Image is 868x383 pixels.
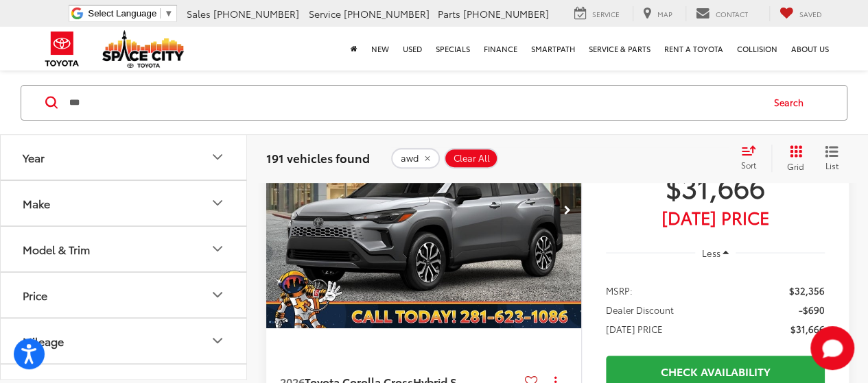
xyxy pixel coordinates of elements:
img: Toyota [36,27,88,71]
div: Year [209,149,226,165]
svg: Start Chat [810,326,854,370]
button: remove awd [391,148,440,169]
span: $31,666 [606,169,825,203]
span: Sort [741,159,756,171]
span: List [825,160,838,171]
button: Grid View [771,145,814,172]
button: MileageMileage [1,319,248,363]
span: ▼ [164,8,173,18]
a: Specials [429,27,477,71]
span: [PHONE_NUMBER] [344,7,430,21]
div: Price [209,286,226,303]
button: Clear All [444,148,498,169]
button: Toggle Chat Window [810,326,854,370]
div: Price [23,288,47,301]
img: Space City Toyota [102,30,185,68]
button: PricePrice [1,273,248,317]
a: Rent a Toyota [657,27,730,71]
input: Search by Make, Model, or Keyword [68,86,761,119]
a: Service & Parts [582,27,657,71]
button: MakeMake [1,181,248,225]
a: Used [396,27,429,71]
div: 2026 Toyota Corolla Cross Hybrid S 0 [266,92,583,329]
span: [DATE] Price [606,210,825,224]
span: Map [657,9,672,19]
button: Search [761,86,823,120]
span: Less [701,247,720,259]
span: Sales [187,7,211,21]
div: Mileage [209,332,226,349]
img: 2026 Toyota Corolla Cross Hybrid S [266,92,583,330]
a: Collision [730,27,784,71]
a: Contact [685,6,758,21]
a: 2026 Toyota Corolla Cross Hybrid S2026 Toyota Corolla Cross Hybrid S2026 Toyota Corolla Cross Hyb... [266,92,583,329]
span: Saved [799,9,822,19]
span: -$690 [799,303,825,317]
span: $31,666 [790,322,825,336]
span: Select Language [88,8,156,18]
button: Less [695,241,736,266]
div: Make [209,195,226,211]
button: Select sort value [734,145,771,172]
span: Grid [787,160,804,172]
span: [PHONE_NUMBER] [463,7,549,21]
span: Contact [716,9,748,19]
span: ​ [160,8,161,18]
a: Service [564,6,630,21]
a: About Us [784,27,836,71]
div: Model & Trim [209,240,226,257]
span: [PHONE_NUMBER] [213,7,299,21]
button: List View [814,145,849,172]
div: Make [23,197,50,210]
a: Map [633,6,683,21]
div: Year [23,151,45,164]
span: Parts [438,7,460,21]
span: Service [592,9,620,19]
a: My Saved Vehicles [769,6,832,21]
div: Model & Trim [23,243,90,256]
a: SmartPath [524,27,582,71]
span: Service [309,7,341,21]
span: Dealer Discount [606,303,674,317]
a: Select Language​ [88,8,173,18]
span: MSRP: [606,284,633,297]
a: New [364,27,396,71]
span: $32,356 [789,284,825,297]
button: YearYear [1,135,248,180]
span: [DATE] PRICE [606,322,663,336]
a: Finance [477,27,524,71]
span: awd [401,153,419,164]
span: 191 vehicles found [266,149,370,166]
button: Next image [554,186,581,234]
div: Mileage [23,334,64,347]
span: Clear All [454,153,490,164]
a: Home [344,27,364,71]
button: Model & TrimModel & Trim [1,227,248,271]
